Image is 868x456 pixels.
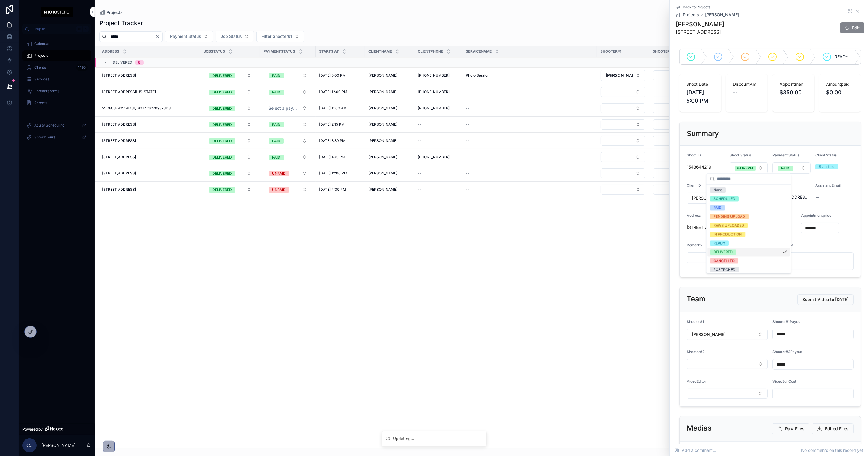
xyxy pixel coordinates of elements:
[825,426,848,432] span: Edited Files
[102,155,136,159] span: [STREET_ADDRESS]
[204,151,256,163] a: Select Button
[600,119,646,130] a: Select Button
[106,9,123,15] span: Projects
[653,185,697,195] button: Select Button
[772,319,801,324] span: Shooter#1Payout
[155,34,162,39] button: Clear
[368,138,397,143] span: [PERSON_NAME]
[264,184,312,195] button: Select Button
[687,153,701,157] span: Shoot ID
[368,187,411,192] a: [PERSON_NAME]
[692,332,726,337] span: [PERSON_NAME]
[204,135,256,146] button: Select Button
[102,73,136,78] span: [STREET_ADDRESS]
[264,135,312,146] a: Select Button
[606,72,633,78] span: [PERSON_NAME]
[600,49,621,54] span: Shooter#1
[102,138,197,143] a: [STREET_ADDRESS]
[204,87,256,97] button: Select Button
[102,187,136,192] span: [STREET_ADDRESS]
[319,187,361,192] a: [DATE] 4:00 PM
[204,119,256,130] button: Select Button
[102,106,171,111] span: 25.78037905191431,-80.14262709873118
[272,171,286,176] div: UNPAID
[32,27,74,31] span: Jump to...
[772,162,811,174] button: Select Button
[801,447,863,453] span: No comments on this record yet
[653,70,697,80] button: Select Button
[780,81,807,87] span: Appointmentprice
[653,152,698,162] a: Select Button
[368,122,397,127] span: [PERSON_NAME]
[264,184,312,195] a: Select Button
[212,106,232,111] div: DELIVERED
[675,447,716,453] span: Add a comment...
[653,119,697,130] button: Select Button
[204,70,256,81] a: Select Button
[600,152,646,162] a: Select Button
[466,138,593,143] a: --
[714,232,742,237] div: IN PRODUCTION
[34,41,50,46] span: Calendar
[653,87,698,97] a: Select Button
[204,168,256,179] button: Select Button
[418,171,421,176] span: --
[212,73,232,78] div: DELIVERED
[687,224,739,230] span: [STREET_ADDRESS]
[653,103,697,113] button: Select Button
[319,90,347,94] span: [DATE] 12:00 PM
[687,183,701,187] span: Client ID
[204,135,256,146] a: Select Button
[705,12,739,18] a: [PERSON_NAME]
[653,135,698,146] a: Select Button
[714,267,736,273] div: POSTPONED
[802,297,848,303] span: Submit Video to [DATE]
[41,442,75,448] p: [PERSON_NAME]
[22,98,91,108] a: Reports
[102,90,197,94] a: [STREET_ADDRESS][US_STATE]
[730,153,751,157] span: Shoot Status
[714,205,722,211] div: PAID
[687,350,704,354] span: Shooter#2
[319,187,346,192] span: [DATE] 4:00 PM
[653,87,697,97] button: Select Button
[815,153,837,157] span: Client Status
[212,187,232,193] div: DELIVERED
[815,194,819,200] span: --
[418,171,459,176] a: --
[714,250,733,255] div: DELIVERED
[22,50,91,61] a: Projects
[601,103,645,113] button: Select Button
[733,88,738,97] span: --
[687,294,705,304] h2: Team
[418,106,459,111] a: [PHONE_NUMBER]
[601,119,645,130] button: Select Button
[261,33,292,39] span: Filter Shooter#1
[368,155,397,159] span: [PERSON_NAME]
[368,73,397,78] span: [PERSON_NAME]
[368,90,397,94] span: [PERSON_NAME]
[812,423,854,434] button: Edited Files
[601,168,645,178] button: Select Button
[264,87,312,97] button: Select Button
[600,168,646,179] a: Select Button
[466,187,469,192] span: --
[466,155,593,159] a: --
[368,171,411,176] a: [PERSON_NAME]
[34,89,59,93] span: Photographers
[319,49,339,54] span: Starts At
[319,155,361,159] a: [DATE] 1:00 PM
[264,86,312,98] a: Select Button
[600,87,646,97] a: Select Button
[319,73,361,78] a: [DATE] 5:00 PM
[601,185,645,195] button: Select Button
[826,81,854,87] span: Amountpaid
[269,105,300,111] span: Select a paymentstatus
[256,31,304,42] button: Select Button
[102,138,136,143] span: [STREET_ADDRESS]
[272,138,280,144] div: PAID
[714,223,744,228] div: RAWS UPLOADED
[781,166,789,171] div: PAID
[204,119,256,130] a: Select Button
[102,90,156,94] span: [STREET_ADDRESS][US_STATE]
